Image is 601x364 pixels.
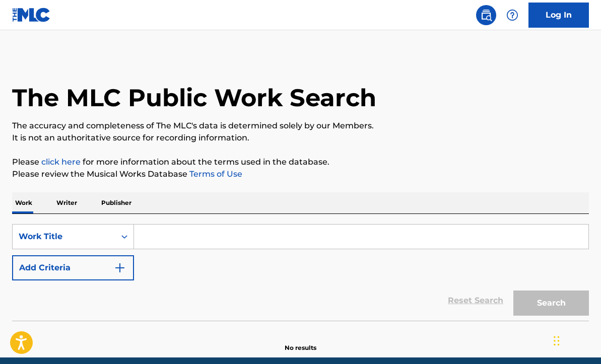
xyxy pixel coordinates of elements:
p: No results [285,331,316,352]
a: Log In [528,3,589,28]
img: help [506,9,518,21]
img: search [480,9,492,21]
img: 9d2ae6d4665cec9f34b9.svg [114,262,126,274]
a: Public Search [476,5,496,25]
p: The accuracy and completeness of The MLC's data is determined solely by our Members. [12,120,589,132]
p: Please review the Musical Works Database [12,168,589,180]
h1: The MLC Public Work Search [12,83,376,113]
p: Work [12,192,35,213]
div: Drag [554,326,560,356]
p: Please for more information about the terms used in the database. [12,156,589,168]
iframe: Chat Widget [551,316,601,364]
p: Publisher [98,192,135,213]
button: Add Criteria [12,255,134,280]
div: Help [502,5,522,25]
p: Writer [53,192,80,213]
img: MLC Logo [12,8,51,22]
form: Search Form [12,224,589,321]
div: Work Title [19,231,109,243]
a: Terms of Use [187,169,242,179]
p: It is not an authoritative source for recording information. [12,132,589,144]
a: click here [41,157,81,167]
